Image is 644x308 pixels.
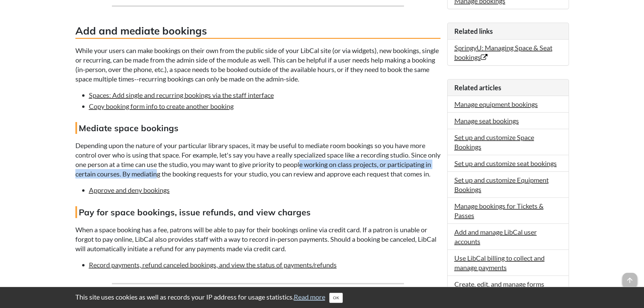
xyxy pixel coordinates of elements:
a: Copy booking form info to create another booking [89,102,234,110]
a: Use LibCal billing to collect and manage payments [454,254,545,271]
a: Set up and customize Space Bookings [454,133,534,151]
p: When a space booking has a fee, patrons will be able to pay for their bookings online via credit ... [75,225,440,253]
a: Manage equipment bookings [454,100,538,108]
a: arrow_upward [622,274,637,282]
h4: Pay for space bookings, issue refunds, and view charges [75,206,440,218]
a: Approve and deny bookings [89,186,170,194]
a: Record payments, refund canceled bookings, and view the status of payments/refunds [89,261,337,269]
div: This site uses cookies as well as records your IP address for usage statistics. [69,292,576,303]
button: Close [329,293,343,303]
p: Depending upon the nature of your particular library spaces, it may be useful to mediate room boo... [75,141,440,179]
h3: Add and mediate bookings [75,24,440,39]
a: Set up and customize seat bookings [454,159,557,167]
a: Set up and customize Equipment Bookings [454,176,549,193]
a: Manage seat bookings [454,117,519,125]
h4: Mediate space bookings [75,122,440,134]
a: Read more [294,293,325,301]
a: Manage bookings for Tickets & Passes [454,202,544,219]
span: Related links [454,27,493,35]
a: Spaces: Add single and recurring bookings via the staff interface [89,91,274,99]
a: Add and manage LibCal user accounts [454,228,537,245]
span: arrow_upward [622,273,637,288]
p: While your users can make bookings on their own from the public side of your LibCal site (or via ... [75,46,440,84]
span: Related articles [454,84,501,92]
a: Create, edit, and manage forms [454,280,544,288]
a: SpringyU: Managing Space & Seat bookings [454,44,552,61]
